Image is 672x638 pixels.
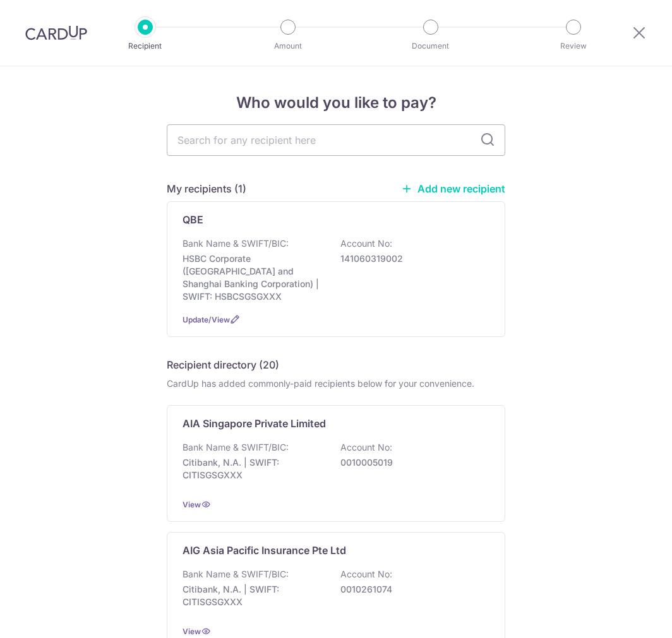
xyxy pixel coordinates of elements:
h5: My recipients (1) [167,181,246,196]
iframe: Opens a widget where you can find more information [591,600,659,632]
p: Account No: [340,568,392,581]
p: 141060319002 [340,252,482,265]
img: CardUp [25,25,87,40]
a: Update/View [183,315,230,324]
a: View [183,500,201,509]
div: CardUp has added commonly-paid recipients below for your convenience. [167,377,505,390]
p: AIG Asia Pacific Insurance Pte Ltd [183,543,346,558]
h5: Recipient directory (20) [167,357,279,372]
p: Account No: [340,441,392,454]
a: View [183,627,201,636]
p: 0010261074 [340,583,482,596]
p: Document [384,40,477,52]
h4: Who would you like to pay? [167,92,505,114]
p: QBE [183,212,203,227]
p: 0010005019 [340,456,482,469]
input: Search for any recipient here [167,124,505,156]
p: Citibank, N.A. | SWIFT: CITISGSGXXX [183,456,324,481]
p: HSBC Corporate ([GEOGRAPHIC_DATA] and Shanghai Banking Corporation) | SWIFT: HSBCSGSGXXX [183,252,324,303]
p: AIA Singapore Private Limited [183,416,326,431]
p: Account No: [340,237,392,250]
p: Amount [241,40,335,52]
p: Review [527,40,620,52]
p: Bank Name & SWIFT/BIC: [183,441,289,454]
a: Add new recipient [401,182,505,195]
p: Citibank, N.A. | SWIFT: CITISGSGXXX [183,583,324,608]
p: Recipient [99,40,192,52]
p: Bank Name & SWIFT/BIC: [183,237,289,250]
p: Bank Name & SWIFT/BIC: [183,568,289,581]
